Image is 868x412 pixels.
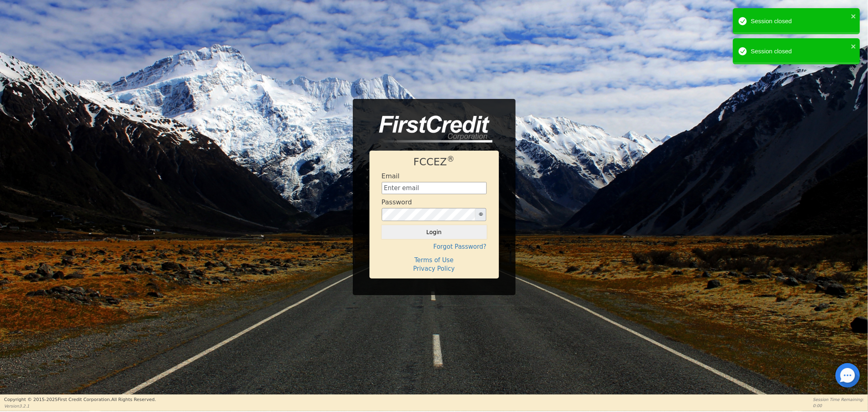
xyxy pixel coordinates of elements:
[382,182,487,194] input: Enter email
[382,172,400,180] h4: Email
[382,156,487,168] h1: FCCEZ
[851,11,857,21] button: close
[382,225,487,239] button: Login
[370,116,492,142] img: logo-CMu_cnol.png
[4,397,156,403] p: Copyright © 2015- 2025 First Credit Corporation.
[382,265,487,272] h4: Privacy Policy
[851,42,857,51] button: close
[813,397,864,403] p: Session Time Remaining:
[111,397,156,402] span: All Rights Reserved.
[382,198,412,206] h4: Password
[382,256,487,264] h4: Terms of Use
[382,243,487,250] h4: Forgot Password?
[813,403,864,409] p: 0:00
[447,155,455,163] sup: ®
[751,17,848,26] div: Session closed
[382,208,476,221] input: password
[4,403,156,409] p: Version 3.2.1
[751,47,848,56] div: Session closed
